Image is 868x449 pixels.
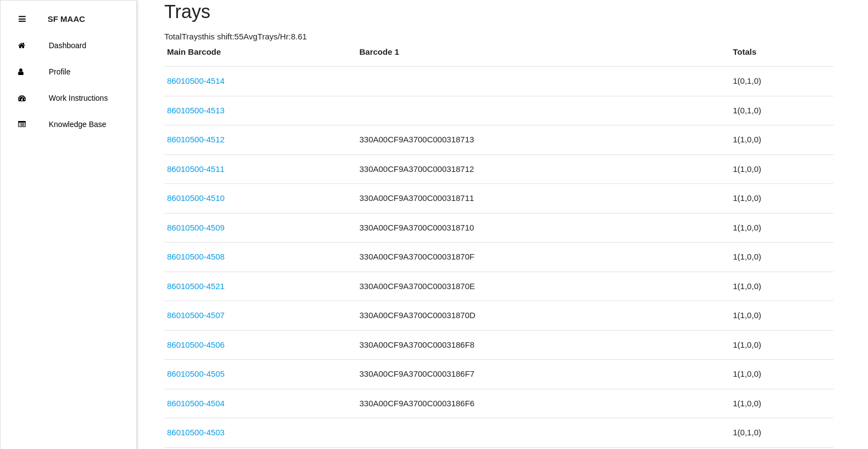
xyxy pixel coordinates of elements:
td: 330A00CF9A3700C000318710 [357,213,730,243]
td: 330A00CF9A3700C0003186F6 [357,389,730,418]
td: 1 ( 1 , 0 , 0 ) [730,243,833,272]
td: 330A00CF9A3700C000318713 [357,125,730,155]
a: 86010500-4509 [167,223,225,232]
td: 1 ( 1 , 0 , 0 ) [730,184,833,214]
h4: Trays [164,2,833,22]
a: 86010500-4507 [167,310,225,320]
a: 86010500-4504 [167,399,225,408]
a: Knowledge Base [1,111,136,137]
td: 330A00CF9A3700C00031870E [357,272,730,301]
th: Main Barcode [164,46,357,67]
a: 86010500-4503 [167,428,225,437]
td: 330A00CF9A3700C000318711 [357,184,730,214]
td: 1 ( 0 , 1 , 0 ) [730,418,833,448]
th: Totals [730,46,833,67]
td: 330A00CF9A3700C00031870D [357,301,730,331]
p: Total Trays this shift: 55 Avg Trays /Hr: 8.61 [164,31,833,43]
a: Profile [1,59,136,85]
a: 86010500-4514 [167,76,225,85]
td: 1 ( 0 , 1 , 0 ) [730,96,833,125]
a: 86010500-4508 [167,252,225,261]
td: 1 ( 1 , 0 , 0 ) [730,301,833,331]
a: 86010500-4510 [167,193,225,203]
td: 1 ( 1 , 0 , 0 ) [730,360,833,389]
td: 1 ( 1 , 0 , 0 ) [730,125,833,155]
a: 86010500-4512 [167,135,225,144]
td: 330A00CF9A3700C000318712 [357,154,730,184]
a: Dashboard [1,32,136,59]
div: Close [19,6,26,32]
td: 1 ( 1 , 0 , 0 ) [730,272,833,301]
td: 1 ( 0 , 1 , 0 ) [730,67,833,96]
a: 86010500-4513 [167,106,225,115]
a: 86010500-4521 [167,281,225,291]
td: 1 ( 1 , 0 , 0 ) [730,389,833,418]
th: Barcode 1 [357,46,730,67]
a: 86010500-4506 [167,340,225,349]
td: 1 ( 1 , 0 , 0 ) [730,213,833,243]
td: 330A00CF9A3700C0003186F7 [357,360,730,389]
td: 1 ( 1 , 0 , 0 ) [730,330,833,360]
td: 1 ( 1 , 0 , 0 ) [730,154,833,184]
a: Work Instructions [1,85,136,111]
td: 330A00CF9A3700C00031870F [357,243,730,272]
p: SF MAAC [48,6,85,24]
td: 330A00CF9A3700C0003186F8 [357,330,730,360]
a: 86010500-4511 [167,164,225,174]
a: 86010500-4505 [167,369,225,378]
